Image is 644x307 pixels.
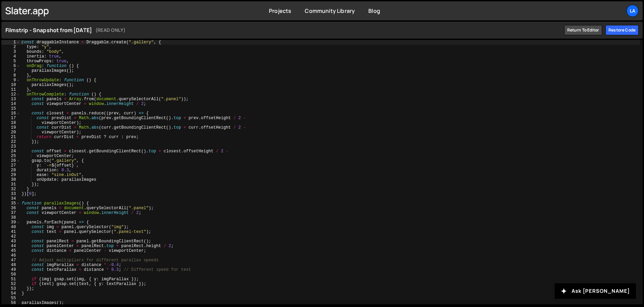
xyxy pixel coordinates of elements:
[1,130,20,135] div: 20
[1,116,20,120] div: 17
[1,244,20,248] div: 44
[305,7,355,15] a: Community Library
[1,40,20,45] div: 1
[626,5,639,17] a: La
[1,97,20,102] div: 13
[1,229,20,234] div: 41
[1,187,20,192] div: 32
[1,201,20,206] div: 35
[1,248,20,253] div: 45
[1,135,20,139] div: 21
[564,25,602,35] a: Return to editor
[1,282,20,286] div: 52
[1,277,20,282] div: 51
[95,26,125,34] small: (READ ONLY)
[1,182,20,187] div: 31
[1,263,20,267] div: 48
[1,78,20,83] div: 9
[1,291,20,296] div: 54
[5,26,561,34] h1: Filmstrip - Snapshot from [DATE]
[1,73,20,78] div: 8
[1,196,20,201] div: 34
[1,267,20,272] div: 49
[1,215,20,220] div: 38
[269,7,291,15] a: Projects
[1,211,20,215] div: 37
[1,83,20,87] div: 10
[1,125,20,130] div: 19
[1,301,20,305] div: 56
[1,87,20,92] div: 11
[1,239,20,244] div: 43
[1,149,20,154] div: 24
[1,68,20,73] div: 7
[1,192,20,196] div: 33
[1,168,20,173] div: 28
[368,7,380,15] a: Blog
[1,258,20,263] div: 47
[1,296,20,301] div: 55
[1,144,20,149] div: 23
[1,106,20,111] div: 15
[1,49,20,54] div: 3
[1,102,20,106] div: 14
[1,177,20,182] div: 30
[605,25,639,35] div: Restore code
[1,286,20,291] div: 53
[1,120,20,125] div: 18
[1,64,20,68] div: 6
[1,45,20,49] div: 2
[1,154,20,158] div: 25
[1,111,20,116] div: 16
[1,92,20,97] div: 12
[1,234,20,239] div: 42
[555,283,636,299] button: Ask [PERSON_NAME]
[1,158,20,163] div: 26
[1,163,20,168] div: 27
[1,59,20,64] div: 5
[1,225,20,229] div: 40
[1,220,20,225] div: 39
[1,139,20,144] div: 22
[1,272,20,277] div: 50
[1,253,20,258] div: 46
[1,54,20,59] div: 4
[1,173,20,177] div: 29
[1,206,20,211] div: 36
